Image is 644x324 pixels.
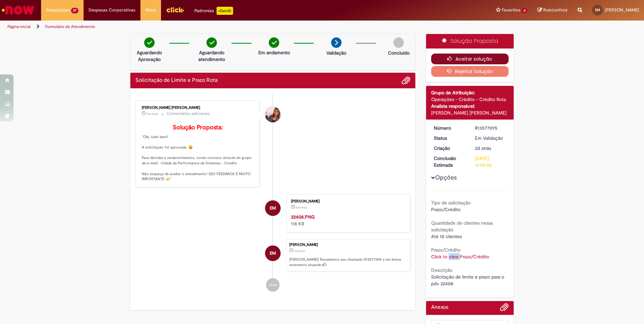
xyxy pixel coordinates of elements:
b: Prazo/Crédito [431,247,460,253]
a: Rascunhos [538,7,568,13]
span: 6 [522,8,527,13]
time: 29/09/2025 14:04:52 [296,205,307,209]
div: [PERSON_NAME] [289,243,407,247]
time: 29/09/2025 14:04:56 [475,145,491,151]
p: Aguardando atendimento [195,49,228,63]
span: Até 10 clientes [431,233,462,239]
span: 2d atrás [294,249,305,253]
b: Solução Proposta: [173,124,223,131]
div: R13577095 [475,125,506,131]
span: Prazo/Crédito [431,206,460,213]
img: check-circle-green.png [144,37,155,48]
a: Formulário de Atendimento [45,24,95,29]
img: check-circle-green.png [206,37,217,48]
time: 29/09/2025 14:04:56 [294,249,305,253]
a: 22408.PNG [291,214,315,220]
dt: Conclusão Estimada [429,155,470,168]
div: Grupo de Atribuição: [431,89,509,96]
span: 5m atrás [147,112,158,116]
span: [PERSON_NAME] [605,7,639,13]
span: 2d atrás [296,205,307,209]
p: Em andamento [258,49,290,56]
span: 27 [71,8,78,13]
button: Aceitar solução [431,54,509,64]
span: EM [595,8,600,12]
ul: Trilhas de página [5,21,424,33]
div: [PERSON_NAME] [PERSON_NAME] [431,109,509,116]
span: 2d atrás [475,145,491,151]
span: EM [270,200,276,216]
b: Tipo de solicitação [431,200,471,206]
div: [PERSON_NAME] [PERSON_NAME] [142,106,254,110]
button: Rejeitar Solução [431,66,509,77]
span: Requisições [46,7,70,13]
div: Solução Proposta [426,34,514,48]
span: Solicitação de limite e prazo para o pdv 22408 [431,274,506,287]
a: Click to view Prazo/Crédito [431,254,489,260]
div: Em Validação [475,135,506,141]
ul: Histórico de tíquete [135,94,410,298]
div: Padroniza [194,7,233,15]
span: EM [270,245,276,261]
button: Adicionar anexos [401,76,410,85]
img: click_logo_yellow_360x200.png [166,5,184,15]
img: check-circle-green.png [269,37,279,48]
dt: Status [429,135,470,141]
div: Paloma Quilimarte Zavarizzi [265,107,281,122]
span: Rascunhos [543,7,568,13]
img: arrow-next.png [331,37,342,48]
h2: Anexos [431,304,448,311]
b: Descrição [431,267,452,273]
time: 01/10/2025 11:03:51 [147,112,158,116]
span: Favoritos [502,7,520,13]
p: +GenAi [217,7,233,15]
img: img-circle-grey.png [393,37,404,48]
small: Comentários adicionais [167,111,210,117]
a: Página inicial [7,24,31,29]
p: "Olá, tudo bem? A solicitação foi aprovada. 😀 Para dúvidas e esclarecimentos, conte conosco atrav... [142,124,254,182]
div: Analista responsável: [431,103,509,109]
div: Eric Ricardo Nunes Montebello [265,200,281,216]
span: Despesas Corporativas [89,7,135,13]
img: ServiceNow [1,3,35,17]
div: 29/09/2025 14:04:56 [475,145,506,152]
dt: Número [429,125,470,131]
div: [DATE] 16:05:02 [475,155,506,168]
button: Adicionar anexos [500,303,509,315]
div: 118 KB [291,214,403,227]
p: Concluído [388,50,410,56]
dt: Criação [429,145,470,152]
span: More [146,7,156,13]
h2: Solicitação de Limite e Prazo Rota Histórico de tíquete [135,77,218,84]
p: Validação [326,50,346,56]
div: [PERSON_NAME] [291,199,403,203]
div: Eric Ricardo Nunes Montebello [265,246,281,261]
p: Aguardando Aprovação [133,49,166,63]
b: Quantidade de clientes nessa solicitação [431,220,493,233]
p: [PERSON_NAME]! Recebemos seu chamado R13577095 e em breve estaremos atuando. [289,257,407,267]
div: Operações - Crédito - Crédito Rota [431,96,509,103]
li: Eric Ricardo Nunes Montebello [135,239,410,271]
